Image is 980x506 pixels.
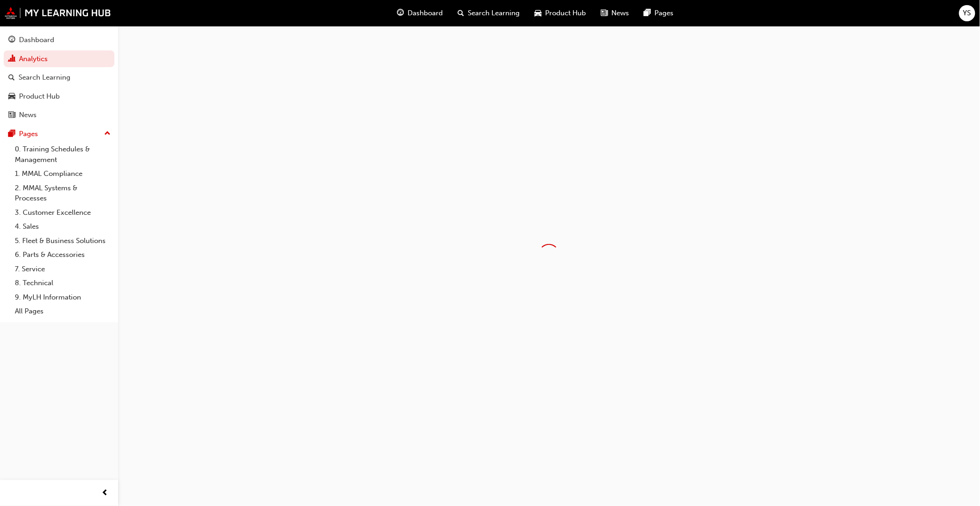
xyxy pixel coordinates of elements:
a: 6. Parts & Accessories [11,248,114,262]
span: Product Hub [545,8,586,19]
span: pages-icon [644,7,651,19]
span: YS [963,8,971,19]
a: 4. Sales [11,219,114,234]
a: pages-iconPages [636,4,681,23]
a: search-iconSearch Learning [450,4,527,23]
a: News [4,106,114,124]
span: guage-icon [8,36,15,44]
button: Pages [4,125,114,143]
span: Dashboard [408,8,443,19]
a: Search Learning [4,69,114,86]
a: news-iconNews [593,4,636,23]
span: chart-icon [8,55,15,63]
button: YS [959,5,975,21]
a: Dashboard [4,31,114,49]
a: 2. MMAL Systems & Processes [11,181,114,206]
span: news-icon [601,7,608,19]
a: 9. MyLH Information [11,290,114,305]
a: 7. Service [11,262,114,276]
button: DashboardAnalyticsSearch LearningProduct HubNews [4,30,114,125]
span: guage-icon [397,7,404,19]
span: search-icon [458,7,464,19]
img: mmal [5,7,111,19]
div: Product Hub [19,91,60,102]
span: prev-icon [102,487,109,499]
a: 5. Fleet & Business Solutions [11,234,114,248]
a: Analytics [4,50,114,68]
span: car-icon [8,93,15,101]
div: Dashboard [19,35,54,45]
a: Product Hub [4,88,114,105]
a: 8. Technical [11,276,114,290]
span: car-icon [534,7,541,19]
a: car-iconProduct Hub [527,4,593,23]
span: news-icon [8,111,15,119]
span: up-icon [104,128,111,140]
span: search-icon [8,74,15,82]
a: 1. MMAL Compliance [11,167,114,181]
div: News [19,110,37,120]
span: News [611,8,629,19]
span: Search Learning [468,8,520,19]
div: Search Learning [19,72,70,83]
div: Pages [19,129,38,139]
span: Pages [654,8,673,19]
span: pages-icon [8,130,15,138]
a: 0. Training Schedules & Management [11,142,114,167]
a: 3. Customer Excellence [11,206,114,220]
a: guage-iconDashboard [389,4,450,23]
a: All Pages [11,304,114,319]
